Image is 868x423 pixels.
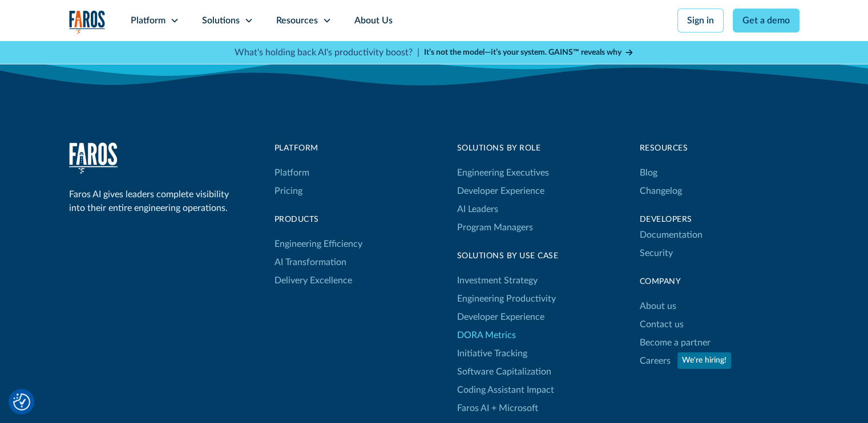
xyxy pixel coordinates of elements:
a: Initiative Tracking [457,344,527,363]
div: Company [640,276,800,288]
div: Platform [274,143,362,154]
img: Faros Logo White [69,143,118,174]
div: Resources [640,143,800,154]
a: Developer Experience [457,308,544,326]
div: Solutions By Use Case [457,250,559,262]
div: Faros AI gives leaders complete visibility into their entire engineering operations. [69,188,235,215]
p: What's holding back AI's productivity boost? | [235,46,419,59]
button: Cookie Settings [13,393,30,410]
a: Program Managers [457,218,549,237]
a: Security [640,244,673,262]
a: Developer Experience [457,182,544,200]
a: Coding Assistant Impact [457,381,554,399]
a: AI Transformation [274,253,346,271]
a: Pricing [274,182,302,200]
a: DORA Metrics [457,326,516,344]
a: Platform [274,164,309,182]
a: Careers [640,352,671,370]
a: Sign in [677,9,724,32]
a: AI Leaders [457,200,498,218]
div: Platform [131,14,165,27]
strong: It’s not the model—it’s your system. GAINS™ reveals why [424,48,621,56]
div: Solutions by Role [457,143,549,154]
a: Engineering Executives [457,164,549,182]
div: Resources [276,14,318,27]
div: Developers [640,214,800,226]
a: Faros AI + Microsoft [457,399,538,417]
div: Solutions [202,14,240,27]
a: It’s not the model—it’s your system. GAINS™ reveals why [424,47,634,59]
a: Changelog [640,182,682,200]
a: Contact us [640,315,684,333]
div: products [274,214,362,226]
a: Blog [640,164,657,182]
img: Revisit consent button [13,393,30,410]
a: Software Capitalization [457,363,551,381]
a: Engineering Productivity [457,290,556,308]
div: We're hiring! [682,355,726,367]
a: home [69,10,106,34]
a: Documentation [640,226,703,244]
a: Engineering Efficiency [274,235,362,253]
a: Investment Strategy [457,271,538,290]
a: Become a partner [640,333,710,352]
img: Logo of the analytics and reporting company Faros. [69,10,106,34]
a: Get a demo [733,9,800,32]
a: Delivery Excellence [274,271,352,290]
a: home [69,143,118,174]
a: About us [640,297,676,315]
